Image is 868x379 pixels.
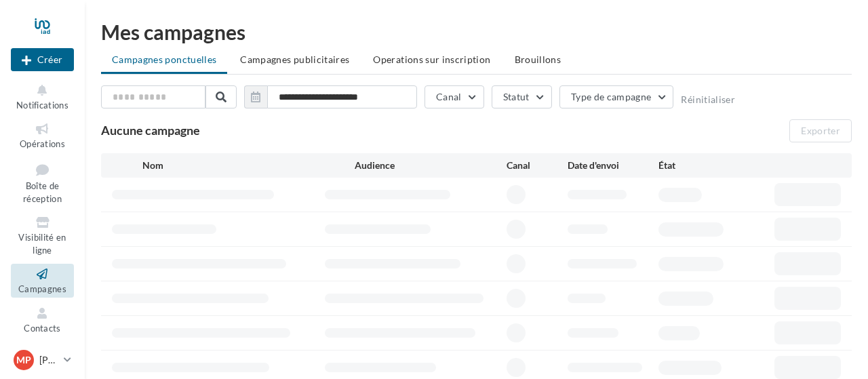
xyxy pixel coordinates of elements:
[11,303,74,336] a: Contacts
[568,159,658,172] div: Date d'envoi
[355,159,507,172] div: Audience
[16,100,68,111] span: Notifications
[559,85,674,108] button: Type de campagne
[11,48,74,71] button: Créer
[11,212,74,258] a: Visibilité en ligne
[11,119,74,152] a: Opérations
[11,264,74,297] a: Campagnes
[18,283,66,294] span: Campagnes
[101,123,200,138] span: Aucune campagne
[11,158,74,207] a: Boîte de réception
[142,159,355,172] div: Nom
[492,85,552,108] button: Statut
[507,159,568,172] div: Canal
[240,54,349,65] span: Campagnes publicitaires
[515,54,561,65] span: Brouillons
[11,80,74,113] button: Notifications
[681,94,735,105] button: Réinitialiser
[789,119,852,142] button: Exporter
[11,48,74,71] div: Nouvelle campagne
[24,323,61,334] span: Contacts
[39,353,58,367] p: [PERSON_NAME]
[658,159,749,172] div: État
[20,138,65,149] span: Opérations
[425,85,484,108] button: Canal
[373,54,490,65] span: Operations sur inscription
[18,232,66,256] span: Visibilité en ligne
[23,180,62,204] span: Boîte de réception
[101,22,852,42] div: Mes campagnes
[16,353,31,367] span: MP
[11,347,74,373] a: MP [PERSON_NAME]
